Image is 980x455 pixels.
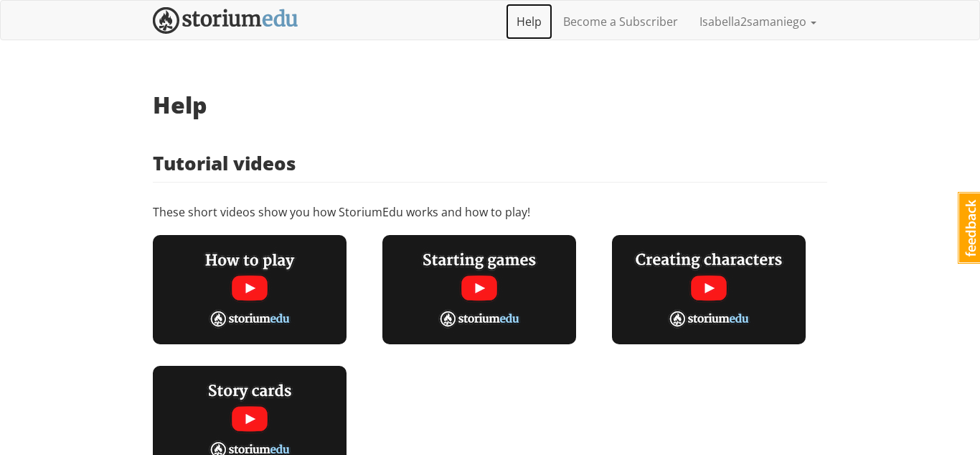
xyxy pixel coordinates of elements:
img: Starting games [382,235,576,344]
a: Help [506,4,552,40]
img: StoriumEDU [153,7,298,34]
p: These short videos show you how StoriumEdu works and how to play! [153,204,827,221]
a: Isabella2samaniego [689,4,827,40]
h3: Tutorial videos [153,153,827,174]
a: Become a Subscriber [552,4,689,40]
h2: Help [153,92,827,117]
img: Creating characters [612,235,806,344]
img: How to play [153,235,347,344]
